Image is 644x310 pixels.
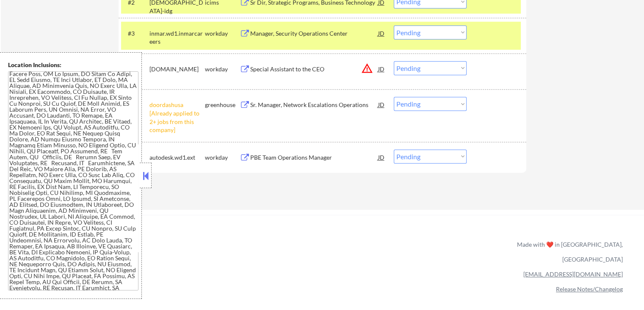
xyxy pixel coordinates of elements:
div: JD [377,149,386,165]
div: PBE Team Operations Manager [250,153,378,162]
div: #3 [128,29,143,38]
div: workday [205,153,240,162]
a: Refer & earn free applications 👯‍♀️ [17,249,340,258]
div: workday [205,65,240,73]
div: Location Inclusions: [8,61,138,69]
a: [EMAIL_ADDRESS][DOMAIN_NAME] [523,271,623,278]
div: JD [377,25,386,41]
div: JD [377,97,386,112]
a: Release Notes/Changelog [556,285,623,293]
button: warning_amber [361,62,373,74]
div: Sr. Manager, Network Escalations Operations [250,101,378,109]
div: greenhouse [205,101,240,109]
div: inmar.wd1.inmarcareers [149,29,205,46]
div: [DOMAIN_NAME] [149,65,205,73]
div: doordashusa [Already applied to 2+ jobs from this company] [149,101,205,134]
div: autodesk.wd1.ext [149,153,205,162]
div: workday [205,29,240,38]
div: JD [377,61,386,76]
div: Special Assistant to the CEO [250,65,378,73]
div: Manager, Security Operations Center [250,29,378,38]
div: Made with ❤️ in [GEOGRAPHIC_DATA], [GEOGRAPHIC_DATA] [514,237,623,267]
